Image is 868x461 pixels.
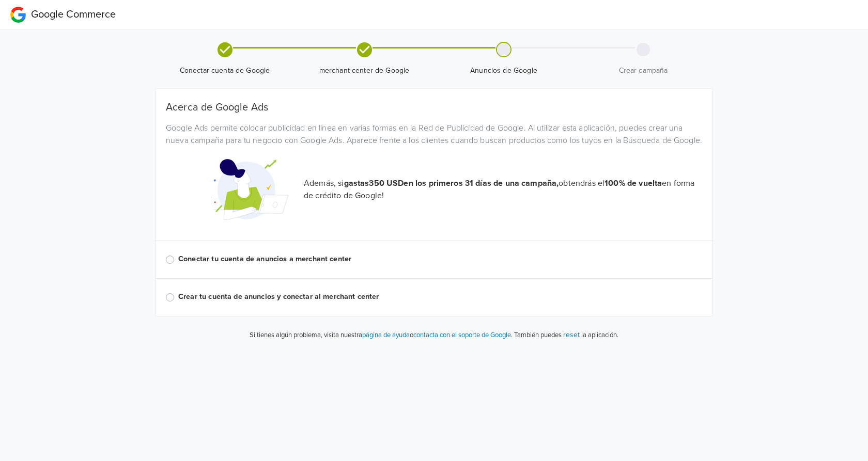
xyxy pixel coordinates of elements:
[344,178,559,188] strong: gastas 350 USD en los primeros 31 días de una campaña,
[159,66,290,76] span: Conectar cuenta de Google
[438,66,569,76] span: Anuncios de Google
[578,66,709,76] span: Crear campaña
[158,122,710,147] div: Google Ads permite colocar publicidad en línea en varias formas en la Red de Publicidad de Google...
[605,178,662,188] strong: 100% de vuelta
[413,331,511,339] a: contacta con el soporte de Google
[178,253,702,265] label: Conectar tu cuenta de anuncios a merchant center
[513,329,618,341] p: También puedes la aplicación.
[31,8,116,21] span: Google Commerce
[211,151,288,228] img: Google Promotional Codes
[166,101,702,114] h5: Acerca de Google Ads
[299,66,430,76] span: merchant center de Google
[178,291,702,303] label: Crear tu cuenta de anuncios y conectar al merchant center
[362,331,410,339] a: página de ayuda
[563,329,580,341] button: reset
[250,330,513,341] p: Si tienes algún problema, visita nuestra o .
[304,177,702,202] p: Además, si obtendrás el en forma de crédito de Google!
